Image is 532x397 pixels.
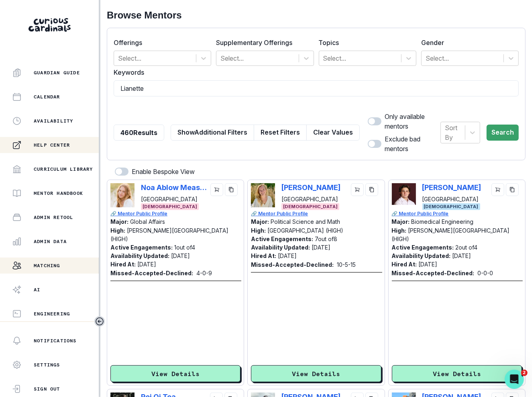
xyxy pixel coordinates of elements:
p: High: [110,227,125,234]
p: [PERSON_NAME] [281,183,340,192]
button: copy [225,183,238,196]
p: Major: [251,218,269,225]
label: Offerings [114,38,206,47]
p: Matching [34,262,60,269]
p: Major: [110,218,128,225]
span: [DEMOGRAPHIC_DATA] [422,203,480,210]
input: Plays violin? Basketball? Roblox? etc. [114,80,519,96]
button: cart [491,183,504,196]
button: View Details [392,365,522,382]
button: Reset Filters [254,125,307,141]
label: Keywords [114,68,514,77]
p: Engineering [34,311,70,317]
button: cart [210,183,223,196]
p: 10 - 5 - 15 [337,260,356,269]
p: 0 - 0 - 0 [478,269,493,277]
h2: Browse Mentors [107,10,526,21]
img: Curious Cardinals Logo [29,18,71,32]
p: Missed-Accepted-Declined: [392,269,475,277]
img: Picture of Mark DeMonte [392,183,416,205]
a: 🔗 Mentor Public Profile [110,210,241,217]
p: Curriculum Library [34,166,93,172]
p: 1 out of 4 [174,244,195,251]
p: Guardian Guide [34,70,80,76]
p: Active Engagements: [392,244,454,251]
p: Settings [34,362,60,368]
img: Picture of Noa Ablow Measelle [110,183,135,207]
p: [GEOGRAPHIC_DATA] [422,195,481,203]
p: AI [34,286,40,293]
button: View Details [251,365,381,382]
p: 2 out of 4 [456,244,478,251]
p: [DATE] [171,252,190,259]
button: Search [487,125,519,141]
span: [DEMOGRAPHIC_DATA] [141,203,199,210]
p: [PERSON_NAME][GEOGRAPHIC_DATA] (HIGH) [110,227,228,242]
p: [DATE] [278,252,297,259]
p: Missed-Accepted-Declined: [110,269,193,277]
p: [DATE] [312,244,330,251]
p: Active Engagements: [251,235,313,242]
p: [DATE] [137,261,156,268]
p: Major: [392,218,410,225]
iframe: Intercom live chat [505,370,524,389]
button: copy [365,183,378,196]
p: Availability Updated: [392,252,451,259]
p: Hired At: [251,252,276,259]
p: High: [392,227,407,234]
p: 4 - 0 - 9 [196,269,212,277]
p: Admin Retool [34,214,73,221]
a: 🔗 Mentor Public Profile [251,210,382,217]
p: High: [251,227,266,234]
p: [PERSON_NAME][GEOGRAPHIC_DATA] (HIGH) [392,227,510,242]
label: Gender [421,38,514,47]
p: Mentor Handbook [34,190,83,196]
p: 460 Results [120,128,157,137]
p: [PERSON_NAME] [422,183,481,192]
button: cart [351,183,364,196]
p: Sign Out [34,386,60,392]
p: Noa Ablow Measelle [141,183,207,192]
img: Picture of Phoebe Dragseth [251,183,275,207]
p: Notifications [34,338,77,344]
p: Only available mentors [385,112,440,131]
p: [GEOGRAPHIC_DATA] [281,195,340,203]
p: Missed-Accepted-Declined: [251,260,334,269]
p: Biomedical Engineering [412,218,474,225]
p: Availability Updated: [110,252,169,259]
button: copy [506,183,519,196]
p: Hired At: [110,261,136,268]
p: Exclude bad mentors [385,134,440,153]
span: 2 [521,370,528,376]
p: Availability [34,118,73,124]
button: ShowAdditional Filters [171,125,254,141]
p: [DATE] [453,252,471,259]
p: Active Engagements: [110,244,173,251]
label: Supplementary Offerings [216,38,309,47]
p: [DATE] [419,261,438,268]
p: Admin Data [34,238,67,245]
p: Global Affairs [130,218,165,225]
p: Hired At: [392,261,417,268]
span: [DEMOGRAPHIC_DATA] [281,203,339,210]
p: [GEOGRAPHIC_DATA] (HIGH) [267,227,343,234]
p: Enable Bespoke View [132,167,195,176]
div: Sort By [445,123,461,142]
button: Toggle sidebar [94,316,105,327]
button: Clear Values [306,125,360,141]
label: Topics [319,38,412,47]
p: Availability Updated: [251,244,310,251]
button: View Details [110,365,241,382]
p: Calendar [34,94,60,100]
p: Help Center [34,142,70,148]
p: 7 out of 8 [315,235,337,242]
p: Political Science and Math [271,218,340,225]
a: 🔗 Mentor Public Profile [392,210,523,217]
p: [GEOGRAPHIC_DATA] [141,195,207,203]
